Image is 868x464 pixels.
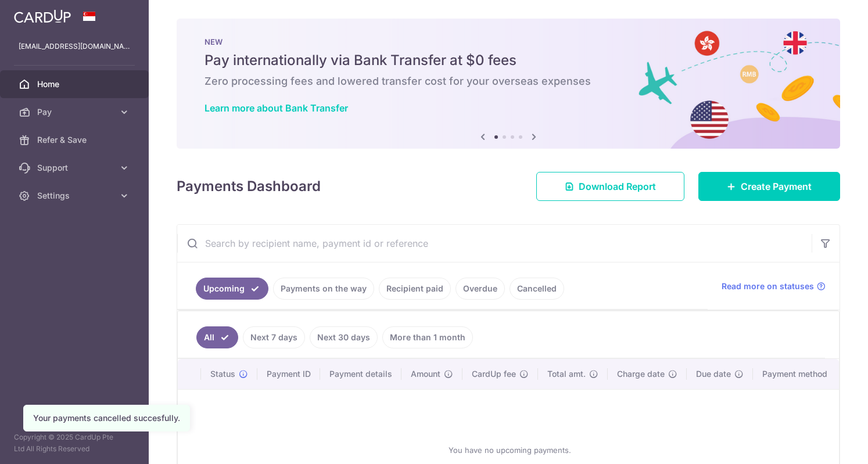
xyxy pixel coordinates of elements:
[257,359,320,389] th: Payment ID
[472,368,516,380] span: CardUp fee
[37,106,114,118] span: Pay
[753,359,841,389] th: Payment method
[33,412,180,424] div: Your payments cancelled succesfully.
[382,326,473,348] a: More than 1 month
[536,172,684,201] a: Download Report
[579,179,656,193] span: Download Report
[205,102,348,114] a: Learn more about Bank Transfer
[698,172,840,201] a: Create Payment
[794,429,856,458] iframe: Opens a widget where you can find more information
[617,368,665,380] span: Charge date
[177,176,321,197] h4: Payments Dashboard
[273,278,374,300] a: Payments on the way
[37,190,114,202] span: Settings
[19,41,130,52] p: [EMAIL_ADDRESS][DOMAIN_NAME]
[455,278,505,300] a: Overdue
[205,51,812,70] h5: Pay internationally via Bank Transfer at $0 fees
[210,368,235,380] span: Status
[37,78,114,90] span: Home
[722,280,814,292] span: Read more on statuses
[177,19,840,149] img: Bank transfer banner
[243,326,305,348] a: Next 7 days
[177,225,812,262] input: Search by recipient name, payment id or reference
[547,368,586,380] span: Total amt.
[741,179,812,193] span: Create Payment
[310,326,378,348] a: Next 30 days
[205,74,812,88] h6: Zero processing fees and lowered transfer cost for your overseas expenses
[14,9,71,23] img: CardUp
[722,280,826,292] a: Read more on statuses
[510,278,564,300] a: Cancelled
[696,368,731,380] span: Due date
[37,134,114,146] span: Refer & Save
[205,37,812,46] p: NEW
[37,162,114,174] span: Support
[320,359,401,389] th: Payment details
[196,278,268,300] a: Upcoming
[196,326,238,348] a: All
[411,368,440,380] span: Amount
[379,278,451,300] a: Recipient paid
